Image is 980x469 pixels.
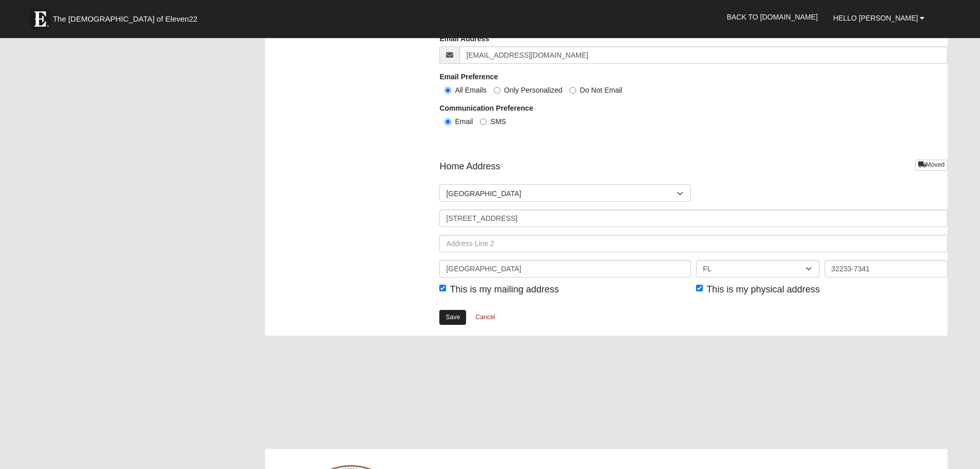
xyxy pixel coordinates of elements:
span: This is my physical address [706,284,819,294]
span: Email [455,117,473,126]
input: Zip [825,260,948,277]
input: Email [444,118,451,125]
label: Email Preference [439,72,498,82]
input: Only Personalized [494,87,501,94]
a: Save [439,310,466,325]
input: This is my mailing address [439,285,446,291]
span: Hello [PERSON_NAME] [833,14,918,22]
input: Do Not Email [569,87,576,94]
a: Back to [DOMAIN_NAME] [719,4,826,30]
input: This is my physical address [696,285,703,291]
a: Cancel [469,309,502,325]
span: All Emails [455,86,486,94]
span: Only Personalized [504,86,563,94]
span: SMS [490,117,506,126]
input: City [439,260,691,277]
input: All Emails [444,87,451,94]
a: Moved [915,160,948,170]
input: SMS [480,118,487,125]
span: This is my mailing address [450,284,559,294]
a: Hello [PERSON_NAME] [826,5,933,31]
input: Address Line 2 [439,235,948,252]
input: Address Line 1 [439,210,948,227]
span: [GEOGRAPHIC_DATA] [446,185,677,202]
label: Email Address [439,33,494,44]
span: Home Address [439,160,500,173]
span: The [DEMOGRAPHIC_DATA] of Eleven22 [53,14,198,24]
a: The [DEMOGRAPHIC_DATA] of Eleven22 [25,4,230,29]
img: Eleven22 logo [30,9,50,29]
span: Do Not Email [580,86,622,94]
label: Communication Preference [439,103,533,113]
